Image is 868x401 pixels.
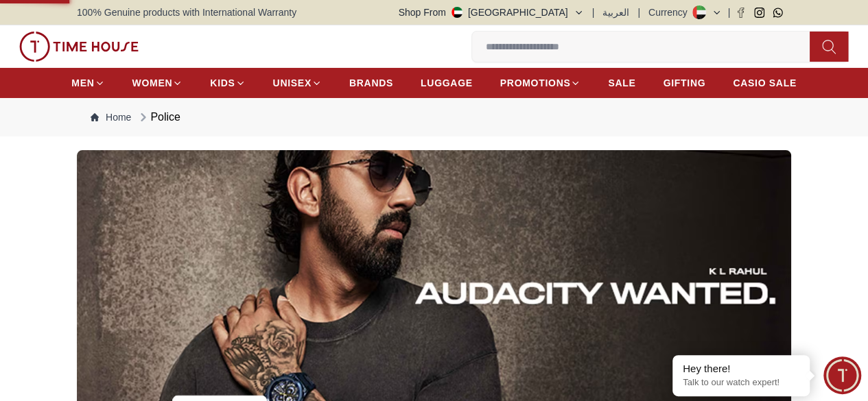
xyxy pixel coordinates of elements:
[71,71,104,95] a: MEN
[683,377,799,389] p: Talk to our watch expert!
[736,8,746,18] a: Facebook
[210,71,245,95] a: KIDS
[421,76,473,90] span: LUGGAGE
[349,71,393,95] a: BRANDS
[733,71,797,95] a: CASIO SALE
[663,71,705,95] a: GIFTING
[451,7,462,18] img: United Arab Emirates
[399,5,584,19] button: Shop From[GEOGRAPHIC_DATA]
[727,5,730,19] span: |
[210,76,235,90] span: KIDS
[608,76,635,90] span: SALE
[773,8,783,18] a: Whatsapp
[754,8,764,18] a: Instagram
[421,71,473,95] a: LUGGAGE
[637,5,640,19] span: |
[273,76,312,90] span: UNISEX
[500,76,571,90] span: PROMOTIONS
[137,109,180,125] div: Police
[132,71,183,95] a: WOMEN
[648,5,693,19] div: Currency
[592,5,595,19] span: |
[500,71,581,95] a: PROMOTIONS
[132,76,173,90] span: WOMEN
[77,98,791,136] nav: Breadcrumb
[71,76,94,90] span: MEN
[19,32,139,62] img: ...
[608,71,635,95] a: SALE
[663,76,705,90] span: GIFTING
[91,110,131,124] a: Home
[683,362,799,376] div: Hey there!
[823,356,861,394] div: Chat Widget
[273,71,322,95] a: UNISEX
[77,5,296,19] span: 100% Genuine products with International Warranty
[349,76,393,90] span: BRANDS
[602,5,629,19] button: العربية
[733,76,797,90] span: CASIO SALE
